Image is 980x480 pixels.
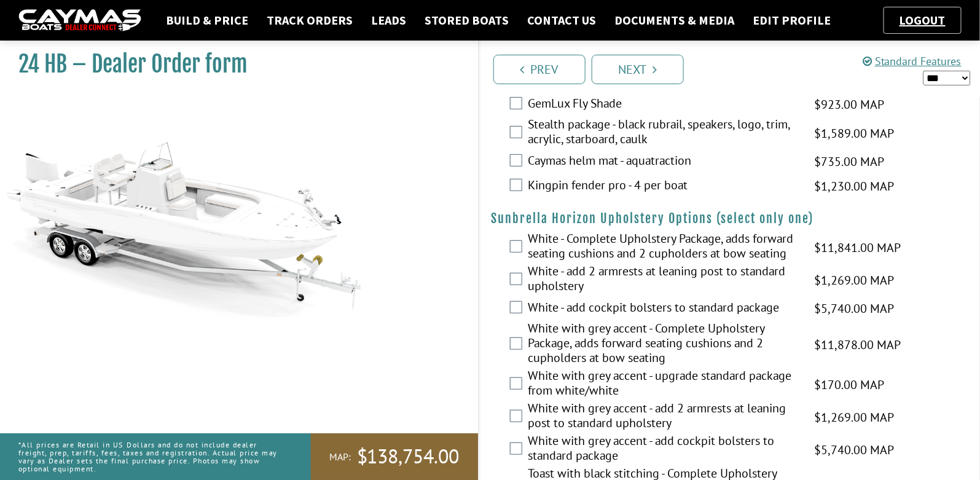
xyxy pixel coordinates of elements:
[815,152,885,171] span: $735.00 MAP
[18,9,141,32] img: caymas-dealer-connect-2ed40d3bc7270c1d8d7ffb4b79bf05adc795679939227970def78ec6f6c03838.gif
[815,408,895,427] span: $1,269.00 MAP
[528,178,799,195] label: Kingpin fender pro - 4 per boat
[365,12,412,28] a: Leads
[528,433,799,466] label: White with grey accent - add cockpit bolsters to standard package
[528,401,799,433] label: White with grey accent - add 2 armrests at leaning post to standard upholstery
[528,368,799,401] label: White with grey accent - upgrade standard package from white/white
[160,12,254,28] a: Build & Price
[261,12,359,28] a: Track Orders
[815,441,895,459] span: $5,740.00 MAP
[815,336,901,354] span: $11,878.00 MAP
[815,95,885,114] span: $923.00 MAP
[815,124,895,143] span: $1,589.00 MAP
[492,211,968,226] h4: Sunbrella Horizon Upholstery Options (select only one)
[528,96,799,114] label: GemLux Fly Shade
[815,376,885,394] span: $170.00 MAP
[893,12,952,28] a: Logout
[815,299,895,318] span: $5,740.00 MAP
[528,300,799,318] label: White - add cockpit bolsters to standard package
[528,264,799,296] label: White - add 2 armrests at leaning post to standard upholstery
[493,55,586,84] a: Prev
[357,444,460,470] span: $138,754.00
[18,50,447,78] h1: 24 HB – Dealer Order form
[18,435,283,479] p: *All prices are Retail in US Dollars and do not include dealer freight, prep, tariffs, fees, taxe...
[418,12,515,28] a: Stored Boats
[747,12,837,28] a: Edit Profile
[311,433,478,480] a: MAP:$138,754.00
[528,117,799,149] label: Stealth package - black rubrail, speakers, logo, trim, acrylic, starboard, caulk
[863,54,962,68] a: Standard Features
[815,177,895,195] span: $1,230.00 MAP
[608,12,740,28] a: Documents & Media
[815,271,895,289] span: $1,269.00 MAP
[329,450,351,463] span: MAP:
[528,153,799,171] label: Caymas helm mat - aquatraction
[815,238,901,257] span: $11,841.00 MAP
[528,231,799,264] label: White - Complete Upholstery Package, adds forward seating cushions and 2 cupholders at bow seating
[528,321,799,368] label: White with grey accent - Complete Upholstery Package, adds forward seating cushions and 2 cuphold...
[592,55,684,84] a: Next
[521,12,602,28] a: Contact Us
